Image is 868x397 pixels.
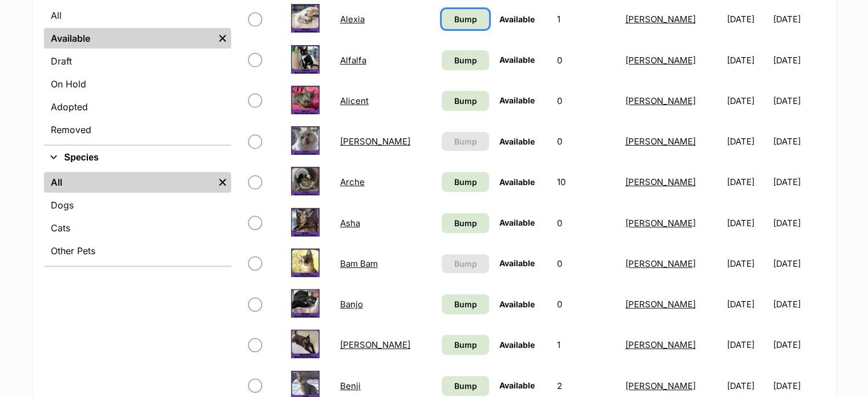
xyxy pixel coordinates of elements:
[722,325,772,364] td: [DATE]
[442,254,489,273] button: Bump
[44,240,231,261] a: Other Pets
[499,14,535,24] span: Available
[625,339,696,350] a: [PERSON_NAME]
[44,28,214,49] a: Available
[552,203,620,243] td: 0
[773,203,823,243] td: [DATE]
[552,162,620,202] td: 10
[442,132,489,151] button: Bump
[340,95,369,106] a: Alicent
[454,258,477,270] span: Bump
[442,294,489,314] a: Bump
[291,4,320,33] img: Alexia
[773,162,823,202] td: [DATE]
[44,150,231,165] button: Species
[454,95,477,107] span: Bump
[722,244,772,283] td: [DATE]
[625,177,696,187] a: [PERSON_NAME]
[722,81,772,121] td: [DATE]
[442,172,489,192] a: Bump
[291,330,320,358] img: Benedict
[454,339,477,351] span: Bump
[499,340,535,350] span: Available
[552,41,620,80] td: 0
[44,74,231,94] a: On Hold
[552,122,620,161] td: 0
[454,217,477,229] span: Bump
[773,41,823,80] td: [DATE]
[340,14,365,25] a: Alexia
[442,376,489,396] a: Bump
[773,325,823,364] td: [DATE]
[499,95,535,105] span: Available
[44,51,231,71] a: Draft
[625,55,696,66] a: [PERSON_NAME]
[552,284,620,324] td: 0
[625,299,696,310] a: [PERSON_NAME]
[340,339,410,350] a: [PERSON_NAME]
[773,81,823,121] td: [DATE]
[454,135,477,147] span: Bump
[340,218,360,228] a: Asha
[625,218,696,228] a: [PERSON_NAME]
[44,170,231,266] div: Species
[499,380,535,390] span: Available
[499,299,535,309] span: Available
[291,45,320,74] img: Alfalfa
[552,325,620,364] td: 1
[773,122,823,161] td: [DATE]
[44,97,231,117] a: Adopted
[442,91,489,111] a: Bump
[625,14,696,25] a: [PERSON_NAME]
[722,203,772,243] td: [DATE]
[625,136,696,147] a: [PERSON_NAME]
[340,380,361,391] a: Benji
[44,195,231,215] a: Dogs
[499,137,535,146] span: Available
[625,380,696,391] a: [PERSON_NAME]
[214,28,231,49] a: Remove filter
[499,218,535,227] span: Available
[454,298,477,310] span: Bump
[454,54,477,66] span: Bump
[44,119,231,140] a: Removed
[625,95,696,106] a: [PERSON_NAME]
[722,162,772,202] td: [DATE]
[340,136,410,147] a: [PERSON_NAME]
[340,299,363,310] a: Banjo
[773,284,823,324] td: [DATE]
[442,335,489,355] a: Bump
[454,380,477,392] span: Bump
[722,122,772,161] td: [DATE]
[722,284,772,324] td: [DATE]
[722,41,772,80] td: [DATE]
[340,258,378,269] a: Bam Bam
[552,244,620,283] td: 0
[214,172,231,193] a: Remove filter
[499,177,535,187] span: Available
[291,289,320,318] img: Banjo
[340,177,365,187] a: Arche
[442,50,489,70] a: Bump
[552,81,620,121] td: 0
[442,9,489,29] a: Bump
[340,55,366,66] a: Alfalfa
[625,258,696,269] a: [PERSON_NAME]
[44,172,214,193] a: All
[499,258,535,268] span: Available
[44,218,231,238] a: Cats
[442,213,489,233] a: Bump
[773,244,823,283] td: [DATE]
[44,3,231,145] div: Status
[291,208,320,236] img: Asha
[454,176,477,188] span: Bump
[499,55,535,65] span: Available
[454,13,477,25] span: Bump
[44,5,231,26] a: All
